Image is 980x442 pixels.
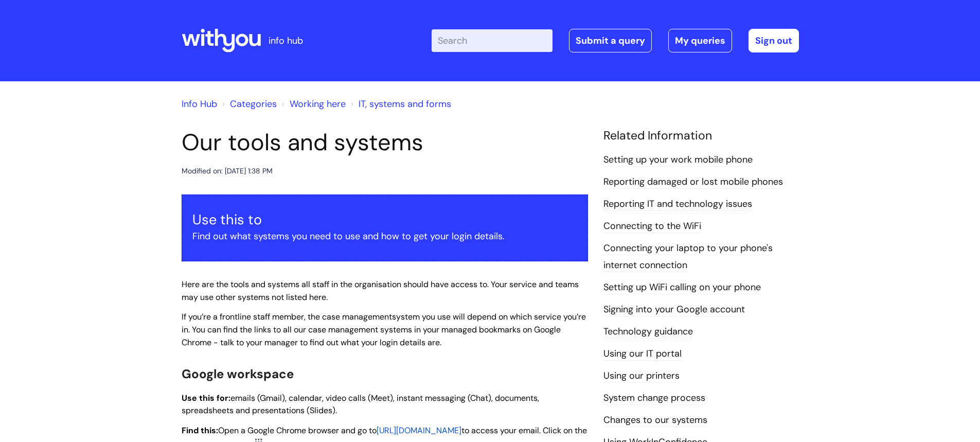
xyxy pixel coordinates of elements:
[432,29,553,52] input: Search
[182,98,217,110] a: Info Hub
[182,393,539,416] span: emails (Gmail), calendar, video calls (Meet), instant messaging (Chat), documents, spreadsheets a...
[182,311,392,322] span: If you’re a frontline staff member, the case management
[182,393,230,403] strong: Use this for:
[603,175,783,189] a: Reporting damaged or lost mobile phones
[269,32,303,49] p: info hub
[603,198,752,211] a: Reporting IT and technology issues
[432,29,799,52] div: | -
[603,303,745,316] a: Signing into your Google account
[348,96,451,112] li: IT, systems and forms
[290,98,346,110] a: Working here
[192,211,577,228] h3: Use this to
[603,129,799,143] h4: Related Information
[359,98,451,110] a: IT, systems and forms
[569,29,652,52] a: Submit a query
[182,425,218,436] strong: Find this:
[230,98,277,110] a: Categories
[182,129,588,156] h1: Our tools and systems
[603,392,705,405] a: System change process
[182,165,273,178] div: Modified on: [DATE] 1:38 PM
[182,311,586,348] span: system you use will depend on which service you’re in. You can find the links to all our case man...
[603,220,701,233] a: Connecting to the WiFi
[603,325,693,339] a: Technology guidance
[192,228,577,244] p: Find out what systems you need to use and how to get your login details.
[603,369,680,383] a: Using our printers
[603,347,682,361] a: Using our IT portal
[220,96,277,112] li: Solution home
[182,279,579,303] span: Here are the tools and systems all staff in the organisation should have access to. Your service ...
[279,96,346,112] li: Working here
[603,153,753,167] a: Setting up your work mobile phone
[749,29,799,52] a: Sign out
[377,424,461,436] a: [URL][DOMAIN_NAME]
[182,366,294,382] span: Google workspace
[603,281,761,294] a: Setting up WiFi calling on your phone
[668,29,732,52] a: My queries
[603,242,773,272] a: Connecting your laptop to your phone's internet connection
[603,414,707,427] a: Changes to our systems
[218,425,377,436] span: Open a Google Chrome browser and go to
[377,425,461,436] span: [URL][DOMAIN_NAME]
